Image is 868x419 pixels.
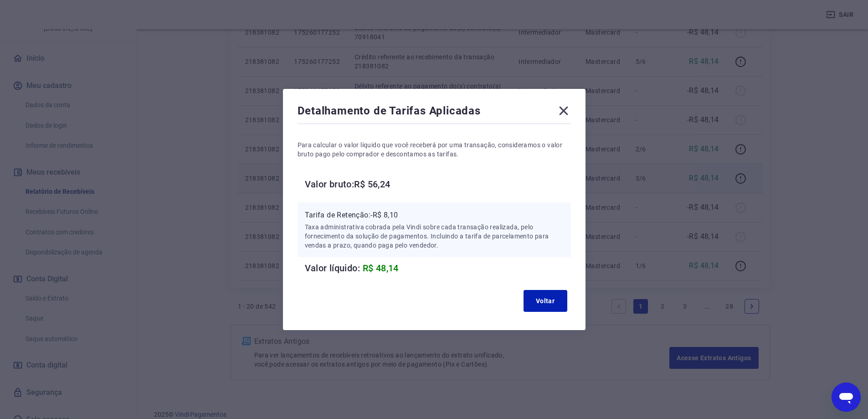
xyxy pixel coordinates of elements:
h6: Valor líquido: [305,261,571,275]
button: Voltar [524,290,567,312]
p: Taxa administrativa cobrada pela Vindi sobre cada transação realizada, pelo fornecimento da soluç... [305,222,564,250]
h6: Valor bruto: R$ 56,24 [305,177,571,191]
span: R$ 48,14 [363,263,399,274]
p: Para calcular o valor líquido que você receberá por uma transação, consideramos o valor bruto pag... [298,140,571,159]
p: Tarifa de Retenção: -R$ 8,10 [305,210,564,221]
div: Detalhamento de Tarifas Aplicadas [298,103,571,122]
iframe: Botão para abrir a janela de mensagens [832,383,861,412]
